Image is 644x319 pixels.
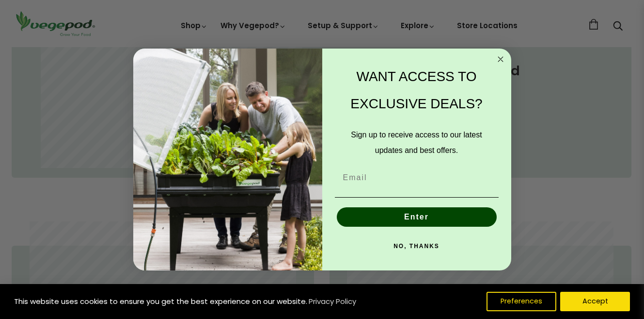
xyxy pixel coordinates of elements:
a: Privacy Policy (opens in a new tab) [307,293,358,310]
button: Close dialog [495,53,506,65]
button: Accept [560,292,630,311]
span: Sign up to receive access to our latest updates and best offers. [351,131,482,154]
input: Email [335,168,499,187]
span: WANT ACCESS TO EXCLUSIVE DEALS? [350,69,482,111]
button: Preferences [487,292,556,311]
img: e9d03583-1bb1-490f-ad29-36751b3212ff.jpeg [133,49,322,270]
span: This website uses cookies to ensure you get the best experience on our website. [14,296,307,306]
button: Enter [337,207,497,227]
button: NO, THANKS [335,236,499,256]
